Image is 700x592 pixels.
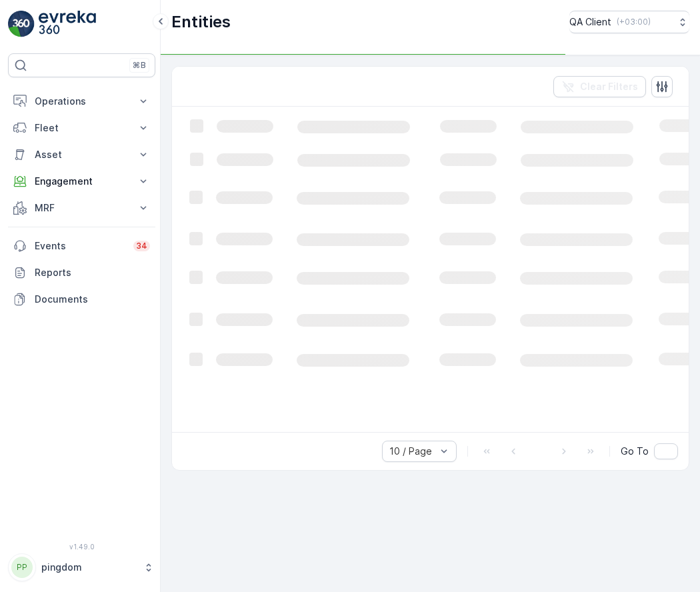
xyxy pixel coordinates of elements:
[8,286,155,313] a: Documents
[8,11,35,37] img: logo
[8,195,155,221] button: MRF
[171,11,231,33] p: Entities
[8,168,155,195] button: Engagement
[8,553,155,581] button: PPpingdom
[35,239,125,253] p: Events
[617,17,651,27] p: ( +03:00 )
[35,175,129,188] p: Engagement
[35,95,129,108] p: Operations
[35,201,129,215] p: MRF
[8,259,155,286] a: Reports
[41,561,137,574] p: pingdom
[35,121,129,135] p: Fleet
[8,141,155,168] button: Asset
[35,266,150,279] p: Reports
[569,11,689,33] button: QA Client(+03:00)
[8,543,155,551] span: v 1.49.0
[39,11,96,37] img: logo_light-DOdMpM7g.png
[580,80,638,93] p: Clear Filters
[35,293,150,306] p: Documents
[133,60,146,71] p: ⌘B
[136,241,147,251] p: 34
[553,76,646,97] button: Clear Filters
[8,88,155,115] button: Operations
[11,557,33,578] div: PP
[35,148,129,161] p: Asset
[569,15,611,29] p: QA Client
[8,233,155,259] a: Events34
[8,115,155,141] button: Fleet
[621,445,649,458] span: Go To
